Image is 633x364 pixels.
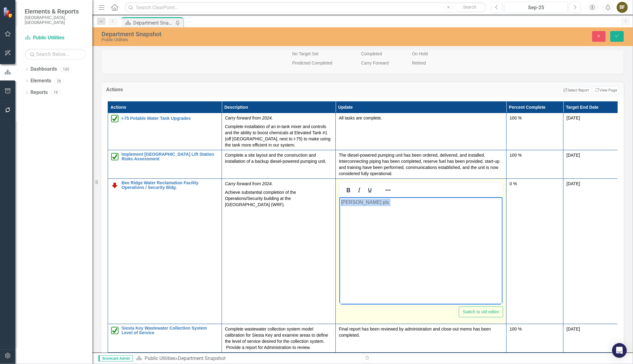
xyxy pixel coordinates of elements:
[454,3,485,12] button: Search
[365,186,375,194] button: Underline
[30,89,48,96] a: Reports
[561,87,591,94] button: Select Report
[459,307,503,317] button: Switch to old editor
[102,31,395,37] div: Department Snapshot
[510,181,560,187] div: 0 %
[136,355,358,362] div: »
[507,4,566,11] div: Sep-25
[225,152,332,164] p: Complete a site layout and the construction and installation of a backup diesel-powered pumping u...
[339,326,503,338] p: Final report has been reviewed by administration and close-out memo has been completed.
[3,6,14,18] img: ClearPoint Strategy
[98,355,133,362] span: Scorecard Admin
[111,327,118,334] img: Completed
[225,122,332,148] p: Complete installation of an in-tank mixer and controls and the ability to boost chemicals at Elev...
[225,181,273,186] em: Carry forward from 2024.
[111,115,118,122] img: Completed
[122,181,218,190] a: Bee Ridge Water Reclamation Facility Operations / Security Bldg.
[178,355,226,361] div: Department Snapshot
[25,34,86,41] a: Public Utilities
[225,326,332,350] p: Complete wastewater collection system model calibration for Siesta Key and examine areas to defin...
[510,152,560,158] div: 100 %
[339,115,503,121] p: All tasks are complete.
[25,15,86,25] small: [GEOGRAPHIC_DATA], [GEOGRAPHIC_DATA]
[30,66,57,73] a: Dashboards
[354,186,364,194] button: Italic
[111,182,118,189] img: Below Plan
[339,152,503,177] p: The diesel-powered pumping unit has been ordered, delivered, and installed. Interconnecting pipin...
[25,8,86,15] span: Elements & Reports
[567,327,580,331] span: [DATE]
[111,153,118,160] img: Completed
[567,115,580,120] span: [DATE]
[54,78,64,84] div: 26
[343,186,354,194] button: Bold
[567,181,580,186] span: [DATE]
[51,90,61,95] div: 19
[102,37,395,42] div: Public Utilities
[225,188,332,208] p: Achieve substantial completion of the Operations/Security building at the [GEOGRAPHIC_DATA] (WRF).
[339,197,503,304] iframe: Rich Text Area
[122,152,218,162] a: Implement [GEOGRAPHIC_DATA] Lift Station Risks Assessment
[122,326,218,335] a: Siesta Key Wastewater Collection System Level of Service
[510,326,560,332] div: 100 %
[463,5,476,10] span: Search
[510,115,560,121] div: 100 %
[617,2,628,13] button: BF
[145,355,175,361] a: Public Utilities
[125,2,487,13] input: Search ClearPoint...
[383,186,393,194] button: Reveal or hide additional toolbar items
[612,343,627,358] div: Open Intercom Messenger
[60,67,72,72] div: 105
[504,2,568,13] button: Sep-25
[567,153,580,158] span: [DATE]
[106,87,220,92] h3: Actions
[30,77,51,84] a: Elements
[25,49,86,60] input: Search Below...
[225,115,273,120] em: Carry forward from 2024.
[593,86,619,94] a: View Page
[133,19,174,27] div: Department Snapshot
[122,116,218,121] a: I-75 Potable Water Tank Upgrades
